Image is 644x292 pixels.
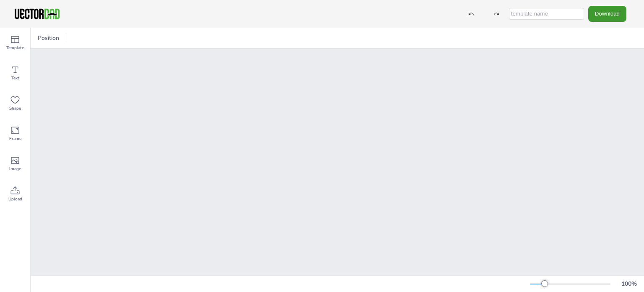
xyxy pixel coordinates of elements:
[13,8,61,20] img: VectorDad-1.png
[9,166,21,172] span: Image
[9,105,21,112] span: Shape
[6,45,24,51] span: Template
[509,8,584,20] input: template name
[8,196,22,203] span: Upload
[619,280,639,288] div: 100 %
[588,6,626,21] button: Download
[11,75,19,82] span: Text
[9,135,21,142] span: Frame
[36,34,61,42] span: Position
